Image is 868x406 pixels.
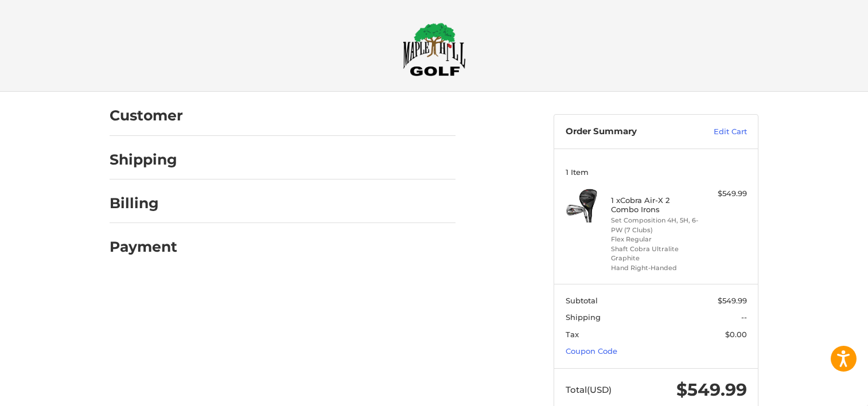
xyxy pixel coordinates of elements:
[718,296,747,305] span: $549.99
[403,22,466,76] img: Maple Hill Golf
[110,107,183,124] h2: Customer
[611,235,699,244] li: Flex Regular
[566,330,579,339] span: Tax
[566,346,617,356] a: Coupon Code
[566,313,601,322] span: Shipping
[566,167,747,177] h3: 1 Item
[702,188,747,200] div: $549.99
[689,126,747,138] a: Edit Cart
[110,238,177,256] h2: Payment
[566,296,598,305] span: Subtotal
[611,244,699,263] li: Shaft Cobra Ultralite Graphite
[611,263,699,273] li: Hand Right-Handed
[110,194,177,212] h2: Billing
[741,313,747,322] span: --
[611,196,699,214] h4: 1 x Cobra Air-X 2 Combo Irons
[566,126,689,138] h3: Order Summary
[110,151,177,169] h2: Shipping
[566,384,612,395] span: Total (USD)
[611,216,699,235] li: Set Composition 4H, 5H, 6-PW (7 Clubs)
